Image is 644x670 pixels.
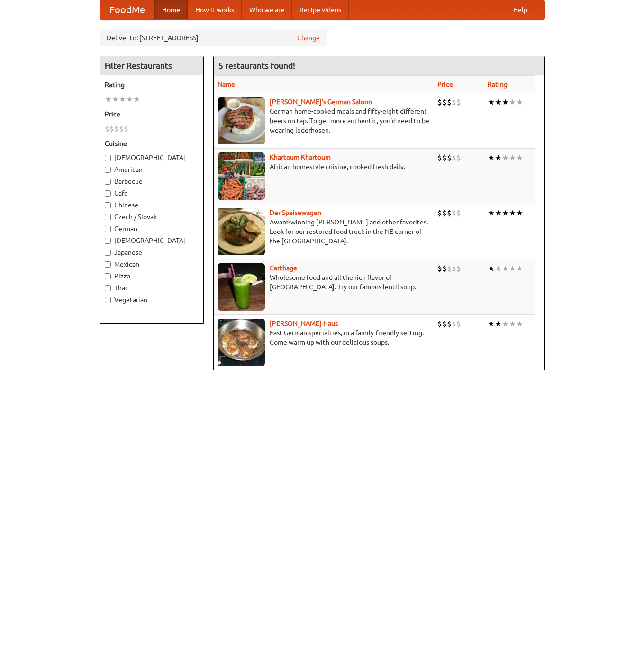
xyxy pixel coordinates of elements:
[447,208,452,218] li: $
[154,0,188,19] a: Home
[270,98,372,106] a: [PERSON_NAME]'s German Saloon
[105,273,111,279] input: Pizza
[495,263,502,274] li: ★
[488,97,495,107] li: ★
[100,0,154,19] a: FoodMe
[488,263,495,274] li: ★
[105,224,199,233] label: German
[119,124,124,134] li: $
[105,285,111,291] input: Thai
[218,319,265,366] img: kohlhaus.jpg
[456,97,461,107] li: $
[105,190,111,197] input: Cafe
[105,236,199,245] label: [DEMOGRAPHIC_DATA]
[447,319,452,329] li: $
[502,319,509,329] li: ★
[447,263,452,274] li: $
[509,97,516,107] li: ★
[105,165,199,174] label: American
[495,319,502,329] li: ★
[502,152,509,163] li: ★
[105,167,111,173] input: American
[105,94,112,105] li: ★
[105,124,109,134] li: $
[112,94,119,105] li: ★
[447,152,452,163] li: $
[495,152,502,163] li: ★
[270,209,321,216] a: Der Speisewagen
[452,152,456,163] li: $
[452,97,456,107] li: $
[105,259,199,269] label: Mexican
[456,319,461,329] li: $
[516,319,523,329] li: ★
[218,217,430,246] p: Award-winning [PERSON_NAME] and other favorites. Look for our restored food truck in the NE corne...
[105,261,111,268] input: Mexican
[502,97,509,107] li: ★
[516,263,523,274] li: ★
[109,124,114,134] li: $
[218,61,295,70] ng-pluralize: 5 restaurants found!
[105,153,199,162] label: [DEMOGRAPHIC_DATA]
[495,208,502,218] li: ★
[442,319,447,329] li: $
[437,208,442,218] li: $
[292,0,349,19] a: Recipe videos
[119,94,126,105] li: ★
[218,162,430,171] p: African homestyle cuisine, cooked fresh daily.
[456,263,461,274] li: $
[516,208,523,218] li: ★
[488,208,495,218] li: ★
[488,319,495,329] li: ★
[105,295,199,304] label: Vegetarian
[218,97,265,144] img: esthers.jpg
[105,177,199,186] label: Barbecue
[105,212,199,222] label: Czech / Slovak
[105,214,111,220] input: Czech / Slovak
[502,208,509,218] li: ★
[100,56,203,75] h4: Filter Restaurants
[516,152,523,163] li: ★
[100,29,327,46] div: Deliver to: [STREET_ADDRESS]
[218,328,430,347] p: East German specialties, in a family-friendly setting. Come warm up with our delicious soups.
[452,208,456,218] li: $
[442,97,447,107] li: $
[105,200,199,210] label: Chinese
[442,263,447,274] li: $
[437,80,453,88] a: Price
[105,248,199,257] label: Japanese
[452,319,456,329] li: $
[105,202,111,208] input: Chinese
[447,97,452,107] li: $
[270,320,338,327] b: [PERSON_NAME] Haus
[105,155,111,161] input: [DEMOGRAPHIC_DATA]
[242,0,292,19] a: Who we are
[437,319,442,329] li: $
[105,139,199,148] h5: Cuisine
[456,208,461,218] li: $
[105,271,199,281] label: Pizza
[270,264,297,272] a: Carthage
[509,319,516,329] li: ★
[509,208,516,218] li: ★
[270,153,331,161] b: Khartoum Khartoum
[114,124,119,134] li: $
[105,297,111,303] input: Vegetarian
[218,107,430,135] p: German home-cooked meals and fifty-eight different beers on tap. To get more authentic, you'd nee...
[516,97,523,107] li: ★
[506,0,535,19] a: Help
[126,94,133,105] li: ★
[124,124,128,134] li: $
[488,80,508,88] a: Rating
[509,263,516,274] li: ★
[188,0,242,19] a: How it works
[509,152,516,163] li: ★
[218,80,235,88] a: Name
[105,188,199,198] label: Cafe
[488,152,495,163] li: ★
[442,152,447,163] li: $
[456,152,461,163] li: $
